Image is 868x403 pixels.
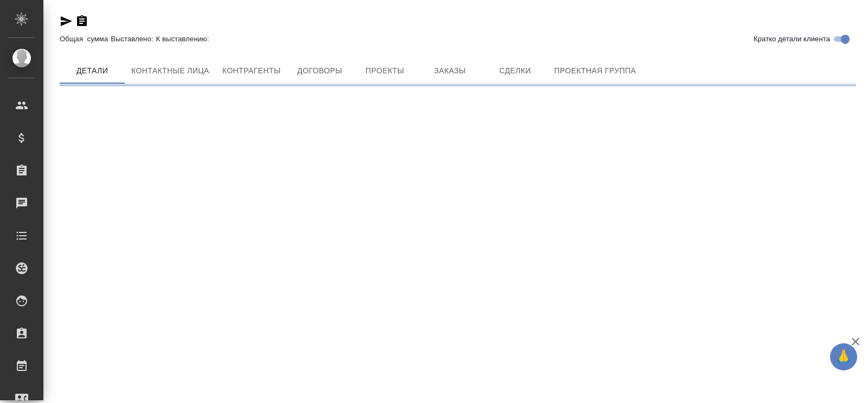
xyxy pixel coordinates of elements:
[111,35,156,43] p: Выставлено:
[156,35,212,43] p: К выставлению:
[293,64,346,78] span: Договоры
[834,345,853,368] span: 🙏
[66,64,118,78] span: Детали
[60,35,111,43] p: Общая сумма
[131,64,209,78] span: Контактные лица
[359,64,411,78] span: Проекты
[754,34,830,45] span: Кратко детали клиента
[554,64,636,78] span: Проектная группа
[830,343,857,370] button: 🙏
[60,15,73,28] button: Скопировать ссылку для ЯМессенджера
[75,15,88,28] button: Скопировать ссылку
[489,64,541,78] span: Сделки
[222,64,281,78] span: Контрагенты
[424,64,476,78] span: Заказы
